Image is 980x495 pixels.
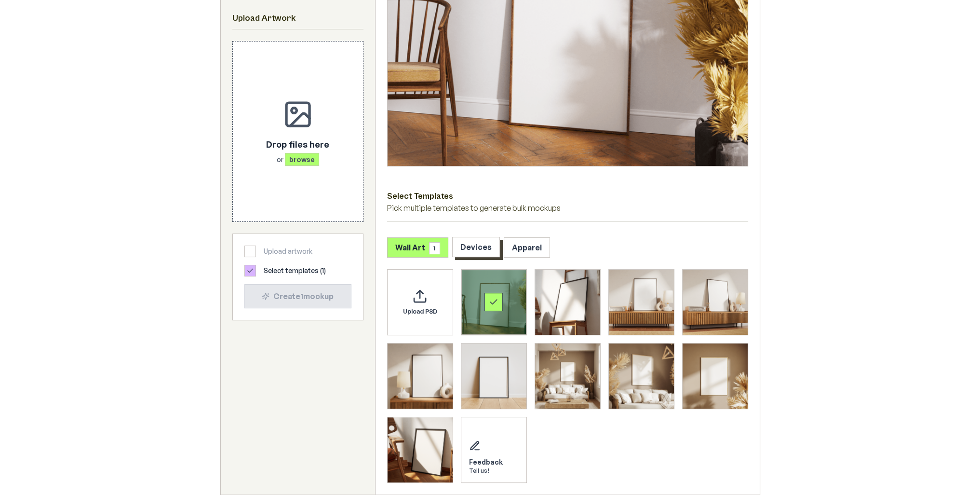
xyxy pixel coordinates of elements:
h2: Upload Artwork [232,12,363,25]
span: Upload PSD [403,308,437,316]
span: browse [285,153,319,166]
div: Tell us! [469,467,503,475]
img: Framed Poster 2 [535,270,600,335]
div: Select template Framed Poster 10 [387,417,453,483]
button: Wall Art1 [387,237,448,258]
div: Select template Framed Poster 4 [682,269,748,335]
span: Select templates ( 1 ) [264,266,326,275]
div: Select template Framed Poster 8 [608,343,674,409]
div: Select template Framed Poster 9 [682,343,748,409]
span: 1 [429,242,440,254]
p: Pick multiple templates to generate bulk mockups [387,202,748,214]
div: Upload custom PSD template [387,269,453,335]
div: Send feedback [461,417,527,483]
img: Framed Poster 4 [683,270,748,335]
img: Framed Poster 9 [683,344,748,409]
img: Framed Poster 6 [461,344,526,409]
img: Framed Poster 3 [609,270,674,335]
div: Select template Framed Poster 3 [608,269,674,335]
div: Select template Framed Poster 2 [535,269,601,335]
button: Devices [452,237,500,257]
button: Apparel [504,237,550,258]
img: Framed Poster 8 [609,344,674,409]
div: Select template Framed Poster 7 [535,343,601,409]
div: Create 1 mockup [253,290,343,302]
p: Drop files here [266,137,329,151]
div: Select template Framed Poster [461,269,527,335]
img: Framed Poster 5 [388,344,453,409]
h3: Select Templates [387,190,748,202]
span: Upload artwork [264,247,312,256]
img: Framed Poster 7 [535,344,600,409]
img: Framed Poster 10 [388,417,453,482]
div: Select template Framed Poster 5 [387,343,453,409]
button: Create1mockup [244,284,351,308]
div: Feedback [469,457,503,467]
div: Select template Framed Poster 6 [461,343,527,409]
p: or [266,155,329,165]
